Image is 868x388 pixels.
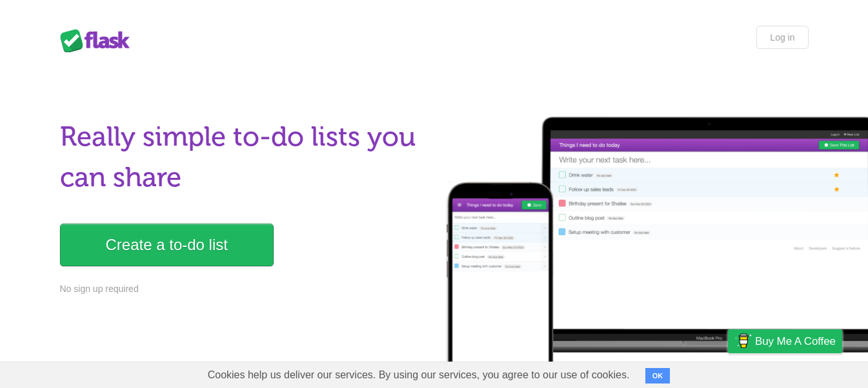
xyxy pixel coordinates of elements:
[60,29,137,52] div: Flask Lists
[195,362,643,388] span: Cookies help us deliver our services. By using our services, you agree to our use of cookies.
[756,26,808,49] a: Log in
[755,330,836,353] span: Buy me a coffee
[645,368,671,383] button: OK
[60,224,274,266] a: Create a to-do list
[728,329,842,353] a: Buy me a coffee
[60,117,427,198] h1: Really simple to-do lists you can share
[60,282,427,296] p: No sign up required
[734,330,752,352] img: Buy me a coffee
